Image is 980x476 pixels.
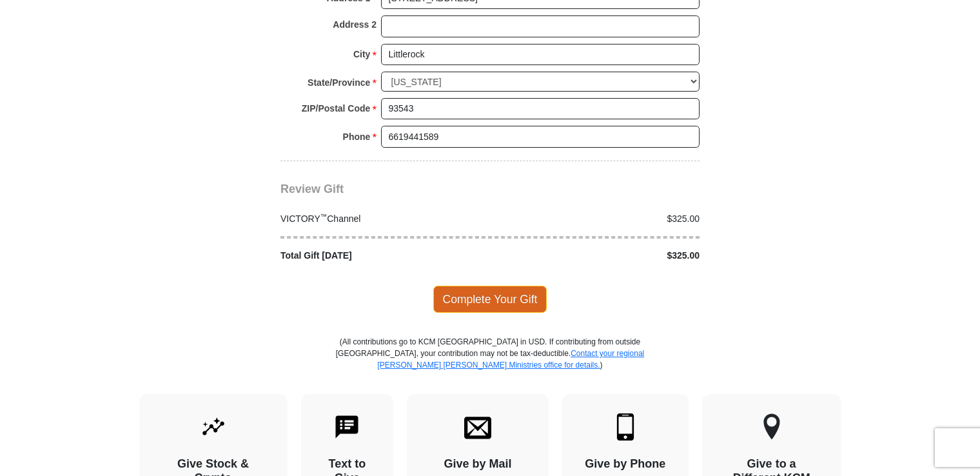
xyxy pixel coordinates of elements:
strong: Address 2 [333,15,377,34]
p: (All contributions go to KCM [GEOGRAPHIC_DATA] in USD. If contributing from outside [GEOGRAPHIC_D... [335,336,645,394]
div: $325.00 [490,249,707,263]
img: envelope.svg [464,413,491,441]
span: Review Gift [280,183,344,195]
span: Complete Your Gift [433,286,547,313]
img: give-by-stock.svg [200,413,227,441]
img: other-region [763,413,781,441]
div: Total Gift [DATE] [274,249,491,263]
h4: Give by Mail [429,457,526,471]
div: $325.00 [490,212,707,226]
strong: Phone [343,128,371,146]
div: VICTORY Channel [274,212,491,226]
strong: City [353,45,370,63]
img: mobile.svg [612,413,639,441]
strong: ZIP/Postal Code [302,99,371,117]
h4: Give by Phone [585,457,666,471]
strong: State/Province [308,74,370,92]
img: text-to-give.svg [333,413,360,441]
sup: ™ [320,212,328,220]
